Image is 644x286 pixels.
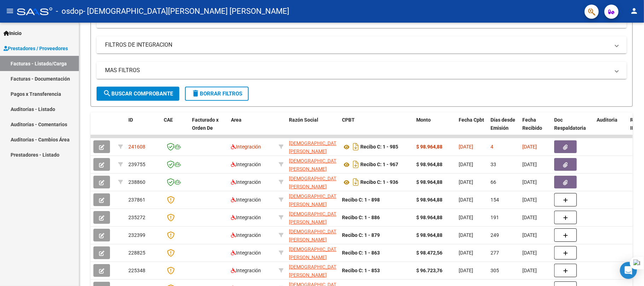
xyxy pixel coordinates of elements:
[185,87,249,101] button: Borrar Filtros
[522,250,537,256] span: [DATE]
[351,141,360,152] i: Descargar documento
[342,250,380,256] strong: Recibo C: 1 - 863
[342,232,380,238] strong: Recibo C: 1 - 879
[342,197,380,203] strong: Recibo C: 1 - 898
[522,117,542,131] span: Fecha Recibido
[231,232,261,238] span: Integración
[231,197,261,203] span: Integración
[4,29,22,37] span: Inicio
[105,66,610,74] mat-panel-title: MAS FILTROS
[231,215,261,220] span: Integración
[491,215,499,220] span: 191
[161,112,189,144] datatable-header-cell: CAE
[416,197,442,203] strong: $ 98.964,88
[594,112,627,144] datatable-header-cell: Auditoria
[360,144,398,150] strong: Recibo C: 1 - 985
[554,117,586,131] span: Doc Respaldatoria
[289,245,336,260] div: 27315674684
[459,215,473,220] span: [DATE]
[97,36,627,53] mat-expansion-panel-header: FILTROS DE INTEGRACION
[522,144,537,150] span: [DATE]
[231,268,261,273] span: Integración
[459,179,473,185] span: [DATE]
[491,162,496,167] span: 33
[97,87,179,101] button: Buscar Comprobante
[459,250,473,256] span: [DATE]
[289,117,318,123] span: Razón Social
[522,162,537,167] span: [DATE]
[459,197,473,203] span: [DATE]
[459,232,473,238] span: [DATE]
[459,117,484,123] span: Fecha Cpbt
[231,250,261,256] span: Integración
[289,175,336,189] div: 27315674684
[416,232,442,238] strong: $ 98.964,88
[191,91,242,97] span: Borrar Filtros
[289,157,336,172] div: 27315674684
[342,268,380,273] strong: Recibo C: 1 - 853
[128,250,145,256] span: 228825
[522,215,537,220] span: [DATE]
[128,144,145,150] span: 241608
[491,197,499,203] span: 154
[289,246,341,268] span: [DEMOGRAPHIC_DATA][PERSON_NAME] [PERSON_NAME]
[289,228,336,243] div: 27315674684
[522,268,537,273] span: [DATE]
[128,117,133,123] span: ID
[83,4,289,19] span: - [DEMOGRAPHIC_DATA][PERSON_NAME] [PERSON_NAME]
[105,41,610,49] mat-panel-title: FILTROS DE INTEGRACION
[128,197,145,203] span: 237861
[416,162,442,167] strong: $ 98.964,88
[522,197,537,203] span: [DATE]
[289,210,336,225] div: 27315674684
[164,117,173,123] span: CAE
[416,179,442,185] strong: $ 98.964,88
[488,112,520,144] datatable-header-cell: Días desde Emisión
[416,268,442,273] strong: $ 96.723,76
[491,179,496,185] span: 66
[289,211,341,233] span: [DEMOGRAPHIC_DATA][PERSON_NAME] [PERSON_NAME]
[551,112,594,144] datatable-header-cell: Doc Respaldatoria
[351,176,360,188] i: Descargar documento
[231,162,261,167] span: Integración
[351,159,360,170] i: Descargar documento
[231,144,261,150] span: Integración
[522,179,537,185] span: [DATE]
[289,139,336,154] div: 27315674684
[228,112,276,144] datatable-header-cell: Area
[289,140,341,162] span: [DEMOGRAPHIC_DATA][PERSON_NAME] [PERSON_NAME]
[128,232,145,238] span: 232399
[289,193,341,215] span: [DEMOGRAPHIC_DATA][PERSON_NAME] [PERSON_NAME]
[289,264,341,286] span: [DEMOGRAPHIC_DATA][PERSON_NAME] [PERSON_NAME]
[56,4,83,19] span: - osdop
[491,232,499,238] span: 249
[342,215,380,220] strong: Recibo C: 1 - 886
[103,89,111,98] mat-icon: search
[128,179,145,185] span: 238860
[413,112,456,144] datatable-header-cell: Monto
[6,7,14,15] mat-icon: menu
[289,158,341,180] span: [DEMOGRAPHIC_DATA][PERSON_NAME] [PERSON_NAME]
[289,229,341,251] span: [DEMOGRAPHIC_DATA][PERSON_NAME] [PERSON_NAME]
[4,45,68,52] span: Prestadores / Proveedores
[416,144,442,150] strong: $ 98.964,88
[459,268,473,273] span: [DATE]
[360,180,398,185] strong: Recibo C: 1 - 936
[491,268,499,273] span: 305
[289,192,336,207] div: 27315674684
[128,268,145,273] span: 225348
[630,7,638,15] mat-icon: person
[491,117,515,131] span: Días desde Emisión
[520,112,551,144] datatable-header-cell: Fecha Recibido
[416,250,442,256] strong: $ 98.472,56
[416,117,431,123] span: Monto
[597,117,617,123] span: Auditoria
[289,263,336,278] div: 27315674684
[360,162,398,168] strong: Recibo C: 1 - 967
[231,117,242,123] span: Area
[491,250,499,256] span: 277
[342,117,355,123] span: CPBT
[231,179,261,185] span: Integración
[620,262,637,279] div: Open Intercom Messenger
[192,117,219,131] span: Facturado x Orden De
